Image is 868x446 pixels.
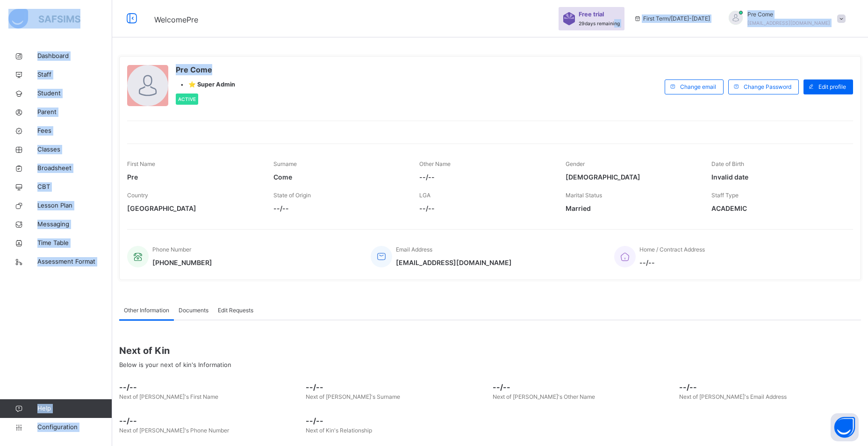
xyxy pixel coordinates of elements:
span: Help [37,404,112,413]
span: --/-- [419,172,552,182]
span: Invalid date [711,172,844,182]
span: Messaging [37,220,112,229]
span: ACADEMIC [711,203,844,213]
span: Country [127,192,148,199]
span: Surname [273,160,297,167]
span: Staff Type [711,192,739,199]
span: State of Origin [273,192,311,199]
span: Parent [37,108,112,117]
span: Broadsheet [37,164,112,173]
span: Classes [37,145,112,154]
span: Phone Number [152,246,191,253]
span: --/-- [273,203,406,213]
span: Next of Kin [119,344,861,358]
span: First Name [127,160,155,167]
span: Change Password [744,83,791,91]
span: Configuration [37,423,112,432]
span: Welcome Pre [154,15,198,24]
span: Next of [PERSON_NAME]'s Surname [306,393,400,400]
span: Other Name [419,160,451,167]
span: Active [178,96,196,102]
span: 29 days remaining [579,21,620,26]
span: [GEOGRAPHIC_DATA] [127,203,259,213]
span: [DEMOGRAPHIC_DATA] [566,172,698,182]
span: [PHONE_NUMBER] [152,258,212,267]
span: Below is your next of kin's Information [119,361,231,368]
span: Email Address [396,246,432,253]
span: Next of Kin's Relationship [306,427,372,434]
span: Dashboard [37,51,112,61]
span: Home / Contract Address [639,246,705,253]
span: Married [566,203,698,213]
span: Edit profile [818,83,846,91]
span: ⭐ Super Admin [188,80,235,89]
span: Next of [PERSON_NAME]'s Phone Number [119,427,229,434]
span: Assessment Format [37,257,112,266]
span: session/term information [634,14,710,23]
span: Edit Requests [218,306,253,315]
span: Next of [PERSON_NAME]'s First Name [119,393,218,400]
img: safsims [8,9,80,29]
span: --/-- [493,381,674,393]
div: • [176,80,235,89]
span: Free trial [579,10,615,19]
button: Open asap [831,413,859,441]
span: Other Information [124,306,169,315]
span: Time Table [37,238,112,248]
span: --/-- [306,381,488,393]
span: --/-- [419,203,552,213]
span: Next of [PERSON_NAME]'s Email Address [679,393,787,400]
span: LGA [419,192,430,199]
span: --/-- [119,381,301,393]
span: --/-- [679,381,861,393]
span: Pre Come [747,10,830,19]
span: [EMAIL_ADDRESS][DOMAIN_NAME] [396,258,512,267]
span: Marital Status [566,192,602,199]
span: Change email [680,83,716,91]
span: [EMAIL_ADDRESS][DOMAIN_NAME] [747,20,830,26]
span: Pre [127,172,259,182]
span: Gender [566,160,585,167]
span: Documents [179,306,208,315]
span: Fees [37,126,112,136]
span: Next of [PERSON_NAME]'s Other Name [493,393,595,400]
span: --/-- [306,415,488,426]
span: CBT [37,182,112,192]
span: Date of Birth [711,160,744,167]
span: Student [37,89,112,98]
div: PreCome [719,10,850,27]
span: --/-- [119,415,301,426]
span: --/-- [639,258,705,267]
span: Pre Come [176,64,235,75]
span: Staff [37,70,112,79]
span: Come [273,172,406,182]
img: sticker-purple.71386a28dfed39d6af7621340158ba97.svg [563,12,575,25]
span: Lesson Plan [37,201,112,210]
